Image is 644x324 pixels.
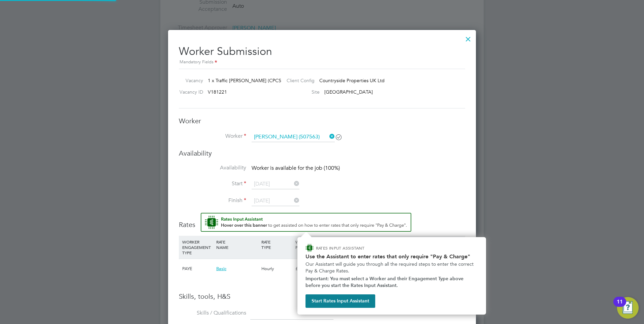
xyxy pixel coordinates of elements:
label: Skills / Qualifications [179,310,246,317]
span: V181221 [208,89,227,95]
div: HOLIDAY PAY [328,236,362,253]
button: Rate Assistant [201,213,411,232]
input: Search for... [252,132,335,142]
div: £0.00 [294,259,328,279]
div: WORKER ENGAGEMENT TYPE [181,236,215,259]
h2: Worker Submission [179,39,465,66]
button: Start Rates Input Assistant [305,294,375,308]
div: How to input Rates that only require Pay & Charge [297,237,486,315]
div: AGENCY CHARGE RATE [429,236,463,259]
span: Basic [216,266,226,271]
div: EMPLOYER COST [362,236,396,253]
div: RATE TYPE [260,236,294,253]
label: Start [179,180,246,187]
div: 11 [617,302,623,311]
input: Select one [252,196,299,206]
div: Hourly [260,259,294,279]
h2: Use the Assistant to enter rates that only require "Pay & Charge" [305,253,478,260]
span: Countryside Properties UK Ltd [319,77,385,84]
span: [GEOGRAPHIC_DATA] [324,89,373,95]
button: Open Resource Center, 11 new notifications [617,297,639,319]
div: Mandatory Fields [179,59,465,66]
div: RATE NAME [215,236,260,253]
span: Worker is available for the job (100%) [252,165,340,171]
strong: Important: You must select a Worker and their Engagement Type above before you start the Rates In... [305,276,465,288]
p: Our Assistant will guide you through all the required steps to enter the correct Pay & Charge Rates. [305,261,478,274]
label: Client Config [281,77,315,84]
input: Select one [252,179,299,189]
h3: Availability [179,149,465,158]
label: Availability [179,164,246,171]
div: AGENCY MARKUP [395,236,429,253]
label: Site [281,89,320,95]
label: Finish [179,197,246,204]
h3: Worker [179,117,465,125]
span: 1 x Traffic [PERSON_NAME] (CPCS) (Zone 5) [208,77,301,84]
p: RATES INPUT ASSISTANT [316,245,400,251]
h3: Rates [179,213,465,229]
h3: Skills, tools, H&S [179,292,465,301]
label: Vacancy [176,77,203,84]
div: WORKER PAY RATE [294,236,328,253]
div: PAYE [181,259,215,279]
img: ENGAGE Assistant Icon [305,244,314,252]
label: Worker [179,133,246,140]
label: Vacancy ID [176,89,203,95]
